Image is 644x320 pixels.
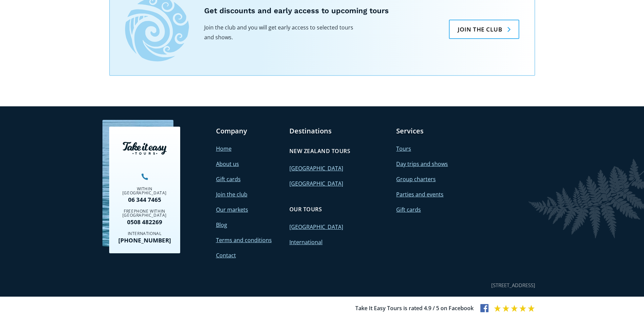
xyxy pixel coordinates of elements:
[289,238,323,246] a: International
[289,147,350,155] h4: New Zealand tours
[289,144,350,158] a: New Zealand tours
[114,237,175,243] a: [PHONE_NUMBER]
[123,142,167,155] img: Take it easy tours
[216,127,283,135] h3: Company
[216,175,241,183] a: Gift cards
[114,219,175,225] a: 0508 482269
[480,304,488,312] img: Facebook
[204,6,389,16] h5: Get discounts and early access to upcoming tours
[114,187,175,195] div: Within [GEOGRAPHIC_DATA]
[216,145,232,152] a: Home
[216,252,236,259] a: Contact
[289,180,343,187] a: [GEOGRAPHIC_DATA]
[396,191,444,198] a: Parties and events
[396,175,436,183] a: Group charters
[216,236,272,244] a: Terms and conditions
[114,197,175,202] a: 06 344 7465
[289,206,322,213] h4: Our tours
[289,202,322,216] a: Our tours
[109,127,535,260] nav: Footer
[355,303,474,313] div: Take It Easy Tours is rated 4.9 / 5 on Facebook
[396,127,424,135] a: Services
[396,160,448,168] a: Day trips and shows
[289,127,332,135] a: Destinations
[114,232,175,236] div: International
[216,160,239,168] a: About us
[396,145,411,152] a: Tours
[114,209,175,217] div: Freephone within [GEOGRAPHIC_DATA]
[216,191,247,198] a: Join the club
[216,221,227,229] a: Blog
[289,223,343,231] a: [GEOGRAPHIC_DATA]
[396,206,421,213] a: Gift cards
[491,281,535,290] div: [STREET_ADDRESS]
[449,20,519,39] a: Join the club
[289,165,343,172] a: [GEOGRAPHIC_DATA]
[216,206,248,213] a: Our markets
[204,23,360,42] p: Join the club and you will get early access to selected tours and shows.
